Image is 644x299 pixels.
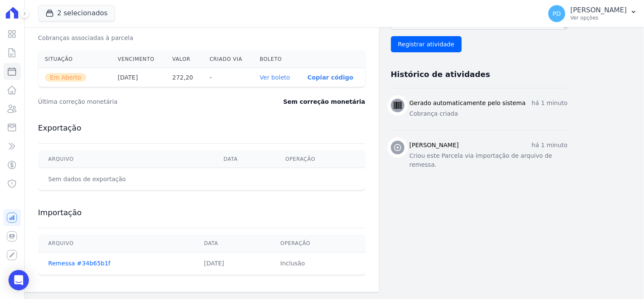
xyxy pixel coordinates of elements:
p: Cobrança criada [410,109,568,118]
p: Ver opções [571,14,627,21]
dd: Sem correção monetária [283,97,365,106]
a: Remessa #34b65b1f [48,260,111,267]
h3: [PERSON_NAME] [410,141,459,150]
p: há 1 minuto [532,141,568,150]
th: Situação [38,51,111,68]
h3: Gerado automaticamente pelo sistema [410,99,526,108]
th: 272,20 [166,68,203,87]
div: Open Intercom Messenger [8,270,29,290]
a: Ver boleto [260,74,290,81]
span: Em Aberto [45,73,87,82]
h3: Exportação [38,123,366,133]
th: Arquivo [38,235,194,253]
p: Criou este Parcela via importação de arquivo de remessa. [410,151,568,169]
td: Sem dados de exportação [38,168,214,191]
th: Boleto [253,51,301,68]
h3: Importação [38,208,366,218]
td: Inclusão [270,253,366,275]
td: [DATE] [194,253,270,275]
dt: Cobranças associadas à parcela [38,34,133,42]
th: Data [214,151,275,168]
input: Registrar atividade [391,36,462,52]
span: PD [553,11,561,17]
th: - [203,68,253,87]
p: [PERSON_NAME] [571,6,627,14]
th: [DATE] [111,68,166,87]
th: Vencimento [111,51,166,68]
th: Arquivo [38,151,214,168]
th: Operação [270,235,366,253]
button: PD [PERSON_NAME] Ver opções [542,2,644,26]
th: Operação [275,151,365,168]
p: há 1 minuto [532,99,568,108]
dt: Última correção monetária [38,97,232,106]
h3: Histórico de atividades [391,69,490,80]
th: Valor [166,51,203,68]
th: Data [194,235,270,253]
button: 2 selecionados [38,5,115,21]
th: Criado via [203,51,253,68]
button: Copiar código [307,74,353,81]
